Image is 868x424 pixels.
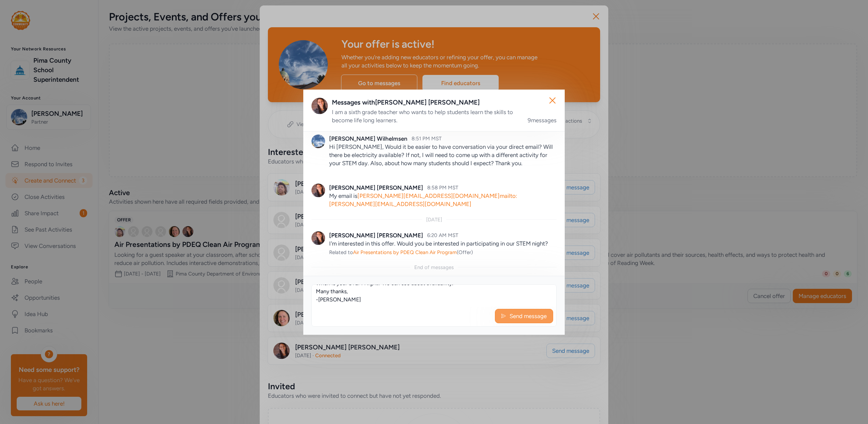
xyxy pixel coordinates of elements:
span: 8:51 PM MST [412,136,441,142]
div: End of messages [414,264,454,271]
img: Avatar [311,231,325,245]
div: Messages with [PERSON_NAME] [PERSON_NAME] [332,98,557,107]
span: Related to (Offer) [329,249,473,255]
span: 6:20 AM MST [427,232,458,238]
p: My email is [329,192,557,208]
img: Avatar [311,184,325,197]
div: [PERSON_NAME] [PERSON_NAME] [329,231,423,239]
span: Air Presentations by PDEQ Clean Air Program [353,249,457,255]
span: 8:58 PM MST [427,185,458,191]
div: [DATE] [426,216,442,223]
div: I am a sixth grade teacher who wants to help students learn the skills to become life long learners. [332,108,519,124]
img: Avatar [311,98,328,114]
div: 9 messages [528,116,557,124]
div: [PERSON_NAME] Wilhelmsen [329,135,407,143]
div: [PERSON_NAME] [PERSON_NAME] [329,184,423,192]
span: Send message [509,312,547,320]
p: Hi [PERSON_NAME], Would it be easier to have conversation via your direct email? Will there be el... [329,143,557,167]
img: Avatar [311,135,325,148]
button: Send message [495,309,553,323]
textarea: Hi [PERSON_NAME], When is your STEM Night? We can see about availability. Many thanks, -[PERSON_N... [312,285,556,307]
a: [PERSON_NAME][EMAIL_ADDRESS][DOMAIN_NAME] [357,192,500,199]
p: I'm interested in this offer. Would you be interested in participating in our STEM night? [329,239,557,248]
